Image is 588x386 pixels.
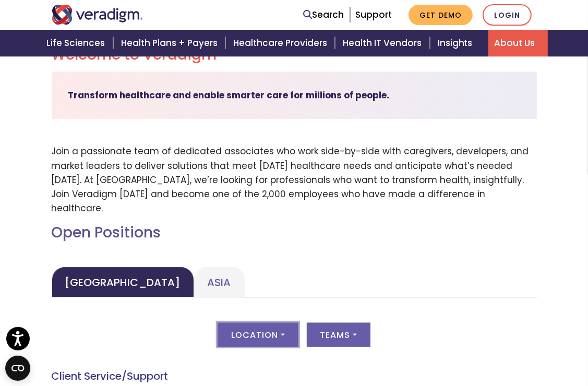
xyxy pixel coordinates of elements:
a: Insights [431,30,488,56]
a: Health Plans + Payers [115,30,227,56]
h2: Welcome to Veradigm [52,46,537,64]
a: Get Demo [409,5,473,25]
a: Life Sciences [40,30,114,56]
a: Health IT Vendors [337,30,431,56]
img: Veradigm logo [52,5,143,25]
button: Open CMP widget [5,356,30,381]
strong: Transform healthcare and enable smarter care for millions of people. [68,89,390,101]
p: Join a passionate team of dedicated associates who work side-by-side with caregivers, developers,... [52,144,537,215]
a: Support [355,8,392,21]
h2: Open Positions [52,224,537,242]
a: Asia [194,267,245,298]
a: Healthcare Providers [227,30,337,56]
a: Search [304,8,344,22]
button: Location [218,323,298,347]
a: Login [483,4,532,26]
button: Teams [307,323,370,347]
h4: Client Service/Support [52,370,537,382]
a: [GEOGRAPHIC_DATA] [52,267,194,298]
a: About Us [488,30,548,56]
